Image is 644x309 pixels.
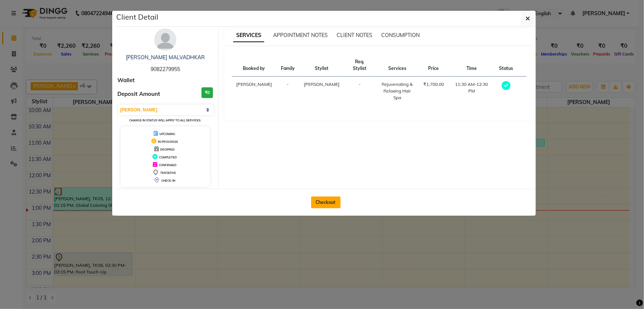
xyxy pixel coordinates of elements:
[419,54,448,77] th: Price
[344,54,376,77] th: Req. Stylist
[423,81,444,88] div: ₹1,700.00
[495,54,517,77] th: Status
[232,54,276,77] th: Booked by
[276,77,299,106] td: -
[154,28,176,51] img: avatar
[126,54,205,61] a: [PERSON_NAME] MALVADHKAR
[299,54,344,77] th: Stylist
[380,81,414,101] div: Rejuvenating & Relaxing Hair Spa
[151,66,180,73] span: 9082279955
[232,77,276,106] td: [PERSON_NAME]
[202,87,213,98] h3: ₹0
[344,77,376,106] td: -
[304,81,340,87] span: [PERSON_NAME]
[448,54,495,77] th: Time
[159,163,176,167] span: CONFIRMED
[376,54,419,77] th: Services
[161,179,175,182] span: CHECK-IN
[233,29,264,42] span: SERVICES
[381,32,420,38] span: CONSUMPTION
[159,155,177,159] span: COMPLETED
[276,54,299,77] th: Family
[448,77,495,106] td: 11:30 AM-12:30 PM
[118,90,161,98] span: Deposit Amount
[118,76,135,85] span: Wallet
[160,171,176,175] span: TENTATIVE
[129,118,201,122] small: Change in status will apply to all services.
[158,140,178,144] span: IN PROGRESS
[273,32,328,38] span: APPOINTMENT NOTES
[160,148,175,151] span: DROPPED
[337,32,372,38] span: CLIENT NOTES
[117,11,159,23] h5: Client Detail
[311,197,341,208] button: Checkout
[159,132,175,136] span: UPCOMING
